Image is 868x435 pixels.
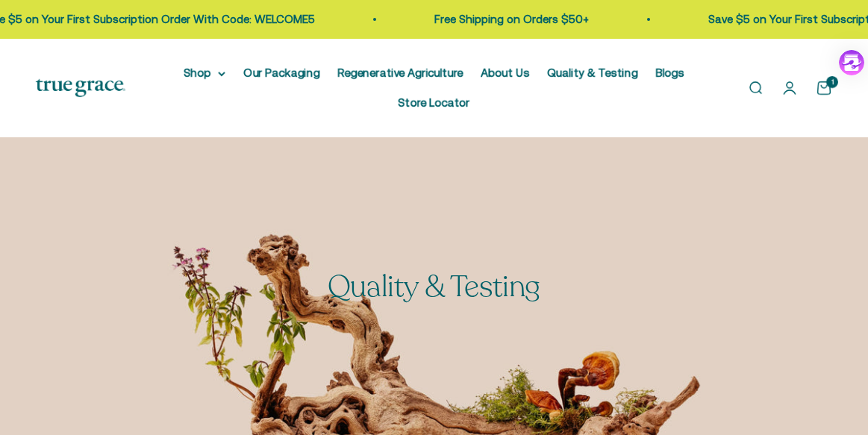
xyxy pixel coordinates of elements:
a: Blogs [655,66,684,79]
summary: Shop [184,64,225,82]
a: Quality & Testing [547,66,637,79]
a: About Us [481,66,529,79]
a: Free Shipping on Orders $50+ [423,13,578,25]
a: Regenerative Agriculture [337,66,463,79]
split-lines: Quality & Testing [328,266,540,307]
cart-count: 1 [826,76,838,88]
a: Our Packaging [243,66,319,79]
a: Store Locator [398,96,469,109]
